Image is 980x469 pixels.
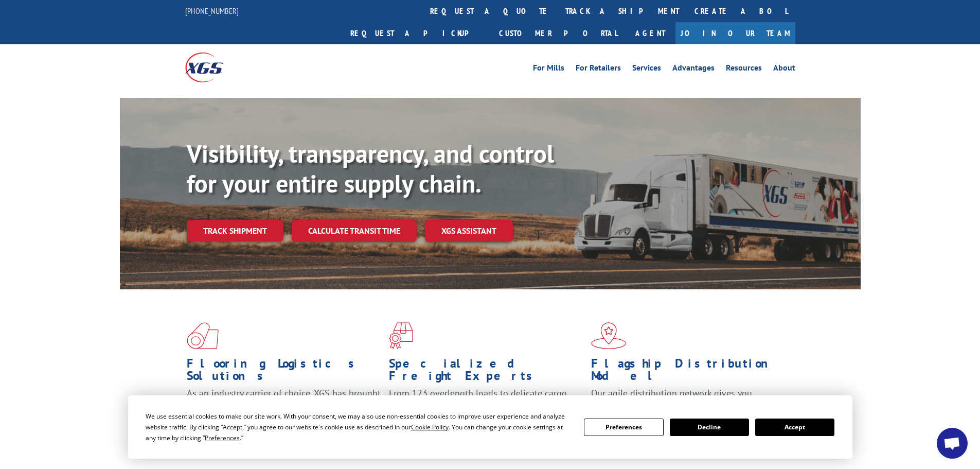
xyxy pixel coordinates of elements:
[187,220,283,241] a: Track shipment
[584,419,663,436] button: Preferences
[187,387,381,424] span: As an industry carrier of choice, XGS has brought innovation and dedication to flooring logistics...
[773,64,795,75] a: About
[591,322,627,349] img: xgs-icon-flagship-distribution-model-red
[205,433,240,442] span: Preferences
[389,322,413,349] img: xgs-icon-focused-on-flooring-red
[755,419,834,436] button: Accept
[576,64,621,75] a: For Retailers
[672,64,715,75] a: Advantages
[425,220,513,242] a: XGS ASSISTANT
[632,64,661,75] a: Services
[591,357,786,387] h1: Flagship Distribution Model
[411,423,449,431] span: Cookie Policy
[491,22,625,44] a: Customer Portal
[292,220,417,242] a: Calculate transit time
[591,387,780,411] span: Our agile distribution network gives you nationwide inventory management on demand.
[343,22,491,44] a: Request a pickup
[389,387,583,433] p: From 123 overlength loads to delicate cargo, our experienced staff knows the best way to move you...
[625,22,675,44] a: Agent
[187,137,554,199] b: Visibility, transparency, and control for your entire supply chain.
[937,428,968,459] div: Open chat
[187,322,219,349] img: xgs-icon-total-supply-chain-intelligence-red
[389,357,583,387] h1: Specialized Freight Experts
[187,357,381,387] h1: Flooring Logistics Solutions
[128,395,852,459] div: Cookie Consent Prompt
[146,411,572,443] div: We use essential cookies to make our site work. With your consent, we may also use non-essential ...
[185,6,239,16] a: [PHONE_NUMBER]
[670,419,749,436] button: Decline
[675,22,795,44] a: Join Our Team
[533,64,564,75] a: For Mills
[726,64,762,75] a: Resources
